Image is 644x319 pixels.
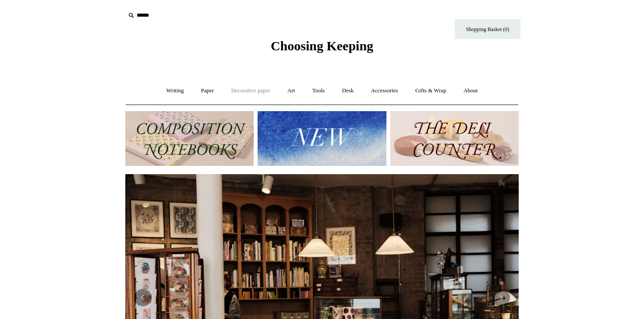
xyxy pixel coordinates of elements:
a: About [456,79,486,102]
a: Accessories [363,79,406,102]
a: Choosing Keeping [271,46,373,52]
button: Previous [134,289,152,306]
a: Paper [193,79,222,102]
a: Writing [159,79,192,102]
a: Gifts & Wrap [407,79,454,102]
a: Desk [334,79,362,102]
a: Decorative paper [223,79,278,102]
button: Next [492,289,510,306]
span: Choosing Keeping [271,39,373,53]
a: Tools [304,79,333,102]
a: Shopping Basket (0) [455,19,520,39]
img: New.jpg__PID:f73bdf93-380a-4a35-bcfe-7823039498e1 [258,111,386,166]
a: Art [280,79,303,102]
img: The Deli Counter [390,111,519,166]
img: 202302 Composition ledgers.jpg__PID:69722ee6-fa44-49dd-a067-31375e5d54ec [125,111,254,166]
